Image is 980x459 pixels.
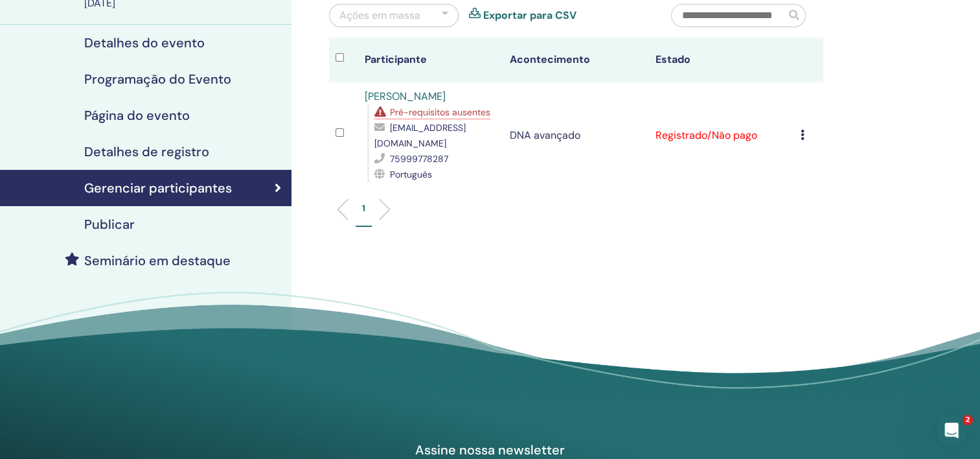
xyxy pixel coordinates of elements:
span: Português [390,169,432,180]
h4: Programação do Evento [84,71,231,87]
span: Pré-requisitos ausentes [390,106,490,118]
th: Acontecimento [503,38,648,82]
h4: Publicar [84,217,135,232]
th: Participante [358,38,503,82]
a: [PERSON_NAME] [365,89,446,103]
h4: Assine nossa newsletter [341,441,640,458]
h4: Detalhes do evento [84,35,205,51]
span: 75999778287 [390,153,448,165]
span: 2 [963,415,973,425]
h4: Detalhes de registro [84,144,209,159]
span: [EMAIL_ADDRESS][DOMAIN_NAME] [374,122,466,149]
td: DNA avançado [503,82,648,189]
th: Estado [648,38,793,82]
h4: Página do evento [84,108,190,123]
h4: Seminário em destaque [84,253,231,268]
iframe: Intercom live chat [936,415,967,446]
h4: Gerenciar participantes [84,180,232,196]
div: Ações em massa [339,8,420,23]
a: Exportar para CSV [483,8,576,23]
p: 1 [362,202,365,215]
